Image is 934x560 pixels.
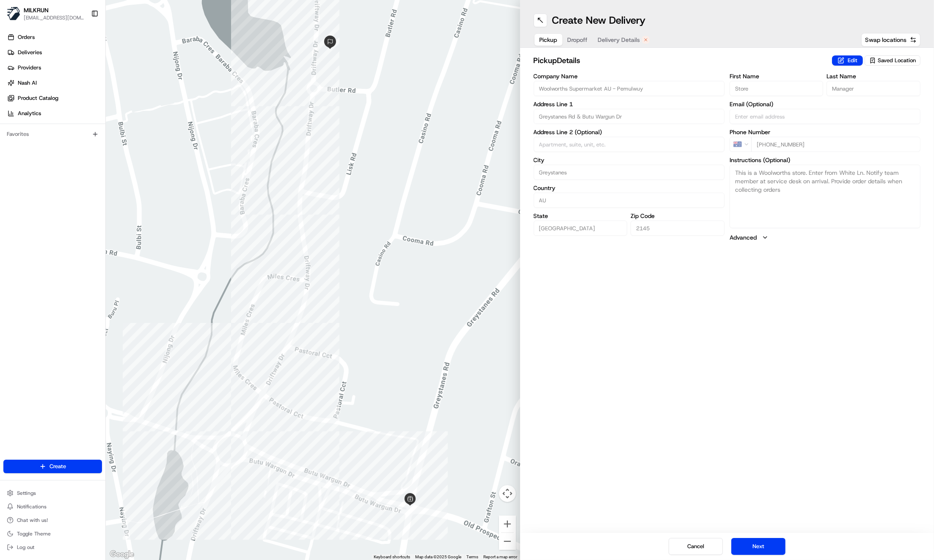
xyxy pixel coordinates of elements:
label: Email (Optional) [730,101,920,107]
a: Product Catalog [3,91,105,105]
input: Enter zip code [631,221,725,236]
label: Instructions (Optional) [730,157,920,163]
label: Last Name [827,73,920,79]
button: Next [731,538,785,555]
a: Deliveries [3,46,105,59]
span: Nash AI [18,79,37,87]
input: Enter state [534,221,628,236]
label: Country [534,185,725,191]
p: Welcome 👋 [8,34,154,47]
button: [EMAIL_ADDRESS][DOMAIN_NAME] [24,14,84,21]
button: Toggle Theme [3,528,102,540]
span: Pylon [84,143,102,150]
span: Analytics [18,110,41,117]
button: Notifications [3,501,102,513]
label: Phone Number [730,129,920,135]
label: Company Name [534,73,725,79]
img: Google [108,549,136,560]
span: Log out [17,544,34,551]
button: Create [3,460,102,473]
a: Open this area in Google Maps (opens a new window) [108,549,136,560]
button: Edit [832,55,863,66]
h1: Create New Delivery [552,14,646,27]
button: MILKRUN [24,6,49,14]
div: Favorites [3,127,102,141]
input: Enter first name [730,81,824,96]
span: Pickup [540,36,557,44]
span: Map data ©2025 Google [416,554,462,559]
button: Zoom out [499,533,516,550]
img: Nash [8,8,25,25]
a: 📗Knowledge Base [5,119,68,135]
img: 1736555255976-a54dd68f-1ca7-489b-9aae-adbdc363a1c4 [8,81,24,96]
div: Start new chat [29,81,139,89]
a: Analytics [3,107,105,120]
span: Product Catalog [18,94,58,102]
span: Delivery Details [598,36,640,44]
button: Advanced [730,233,920,242]
input: Enter phone number [751,137,920,152]
input: Enter email address [730,109,920,124]
button: Keyboard shortcuts [374,554,411,560]
img: MILKRUN [7,7,20,20]
label: First Name [730,73,824,79]
span: Orders [18,33,35,41]
span: Create [50,463,66,470]
div: We're available if you need us! [29,89,107,96]
span: Providers [18,64,41,72]
span: API Documentation [80,123,136,131]
button: Start new chat [144,83,154,94]
a: Report a map error [484,554,518,559]
input: Enter last name [827,81,920,96]
input: Enter city [534,165,725,180]
span: Saved Location [878,57,916,64]
button: Settings [3,487,102,499]
button: Cancel [669,538,723,555]
span: Chat with us! [17,517,48,524]
button: Chat with us! [3,514,102,526]
span: Notifications [17,503,47,510]
button: Saved Location [865,55,920,66]
input: Clear [22,55,140,63]
h2: pickup Details [534,55,827,66]
a: Orders [3,30,105,44]
label: Zip Code [631,213,725,219]
button: Map camera controls [499,485,516,502]
input: Enter company name [534,81,725,96]
span: Deliveries [18,49,42,56]
button: Log out [3,541,102,553]
input: Apartment, suite, unit, etc. [534,137,725,152]
label: Advanced [730,233,757,242]
a: 💻API Documentation [68,119,139,135]
a: Terms [467,554,479,559]
label: Address Line 2 (Optional) [534,129,725,135]
span: Settings [17,490,36,497]
a: Powered byPylon [60,143,102,150]
textarea: This is a Woolworths store. Enter from White Ln. Notify team member at service desk on arrival. P... [730,165,920,228]
span: Toggle Theme [17,530,51,537]
div: 📗 [8,124,15,130]
span: Swap locations [865,36,906,44]
button: Swap locations [861,33,920,47]
input: Enter address [534,109,725,124]
button: Zoom in [499,516,516,532]
a: Nash AI [3,76,105,90]
input: Enter country [534,193,725,208]
a: Providers [3,61,105,74]
span: Knowledge Base [17,123,65,131]
label: State [534,213,628,219]
span: Dropoff [568,36,588,44]
label: City [534,157,725,163]
label: Address Line 1 [534,101,725,107]
button: MILKRUNMILKRUN[EMAIL_ADDRESS][DOMAIN_NAME] [3,3,88,24]
div: 💻 [72,124,78,130]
